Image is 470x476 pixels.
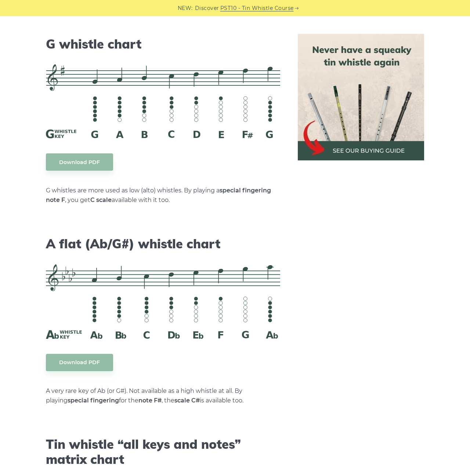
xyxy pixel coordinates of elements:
[46,437,280,467] h2: Tin whistle “all keys and notes” matrix chart
[90,196,112,203] strong: C scale
[46,237,280,252] h2: A flat (Ab/G#) whistle chart
[46,64,280,139] img: G Whistle Fingering Chart And Notes
[46,264,280,339] img: A flat (Ab) Whistle Fingering Chart And Notes
[138,397,162,404] strong: note F#
[46,386,280,405] p: A very rare key of Ab (or G#). Not available as a high whistle at all. By playing for the , the i...
[220,4,294,13] a: PST10 - Tin Whistle Course
[195,4,219,13] span: Discover
[174,397,200,404] strong: scale C#
[46,187,271,203] strong: special fingering note F
[46,153,113,171] a: Download PDF
[68,397,119,404] strong: special fingering
[46,37,280,52] h2: G whistle chart
[298,34,424,160] img: tin whistle buying guide
[46,354,113,371] a: Download PDF
[46,186,280,205] p: G whistles are more used as low (alto) whistles. By playing a , you get available with it too.
[178,4,193,13] span: NEW:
